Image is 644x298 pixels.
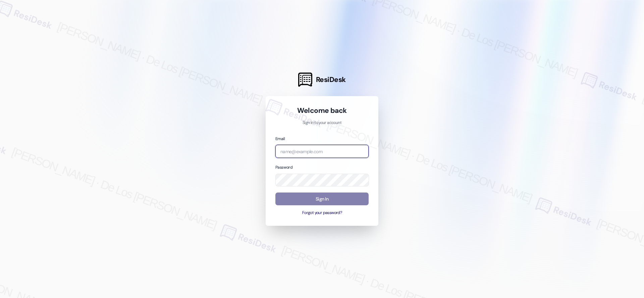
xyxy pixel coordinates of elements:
label: Email [275,136,285,141]
img: ResiDesk Logo [298,73,312,87]
button: Sign In [275,193,369,206]
p: Sign in to your account [275,120,369,126]
input: name@example.com [275,145,369,158]
span: ResiDesk [316,75,346,84]
h1: Welcome back [275,106,369,115]
label: Password [275,165,292,170]
button: Forgot your password? [275,210,369,216]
